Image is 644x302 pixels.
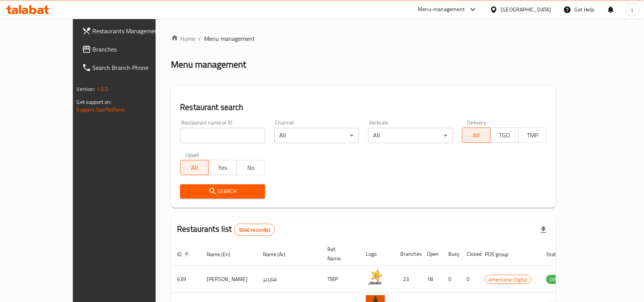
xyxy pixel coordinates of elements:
td: 0 [442,266,460,293]
label: Delivery [467,120,486,125]
span: Americana-Digital [485,275,531,284]
td: 23 [394,266,421,293]
span: Name (Ar) [263,250,295,259]
span: No [240,162,262,173]
th: Branches [394,242,421,266]
button: TMP [518,128,547,143]
span: Version: [77,84,95,94]
nav: breadcrumb [171,34,556,43]
span: Ref. Name [327,245,351,263]
span: TMP [522,130,544,141]
span: Branches [93,45,174,54]
button: No [237,160,265,175]
th: Open [421,242,442,266]
div: All [368,128,453,143]
span: Menu management [204,34,255,43]
span: Yes [212,162,234,173]
td: 18 [421,266,442,293]
span: s [631,5,634,14]
h2: Menu management [171,58,246,71]
a: Restaurants Management [76,22,180,40]
span: All [184,162,206,173]
div: Total records count [234,224,275,236]
span: ID [177,250,192,259]
div: Export file [535,221,553,239]
span: TGO [494,130,516,141]
li: / [198,34,201,43]
button: TGO [490,128,519,143]
td: 639 [171,266,201,293]
div: Menu-management [418,5,465,14]
th: Logo [360,242,394,266]
span: OPEN [546,275,565,284]
span: Get support on: [77,97,112,107]
span: 1.0.0 [97,84,108,94]
span: All [465,130,488,141]
span: 9246 record(s) [234,226,275,234]
span: Name (En) [207,250,240,259]
td: TMP [321,266,360,293]
span: Search Branch Phone [93,63,174,72]
td: 0 [460,266,479,293]
h2: Restaurant search [180,102,547,113]
button: Yes [208,160,237,175]
span: Status [546,250,571,259]
th: Closed [460,242,479,266]
div: All [274,128,359,143]
span: POS group [485,250,518,259]
input: Search for restaurant name or ID.. [180,128,265,143]
a: Search Branch Phone [76,58,180,77]
td: [PERSON_NAME] [201,266,257,293]
td: هارديز [257,266,321,293]
span: Search [186,187,259,196]
h2: Restaurants list [177,223,275,236]
a: Branches [76,40,180,58]
a: Home [171,34,195,43]
button: All [462,128,491,143]
img: Hardee's [366,268,385,287]
button: All [180,160,209,175]
th: Busy [442,242,460,266]
span: Restaurants Management [93,26,174,36]
button: Search [180,184,265,199]
div: [GEOGRAPHIC_DATA] [501,5,551,14]
a: Support.OpsPlatform [77,105,125,115]
label: Upsell [185,152,200,158]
